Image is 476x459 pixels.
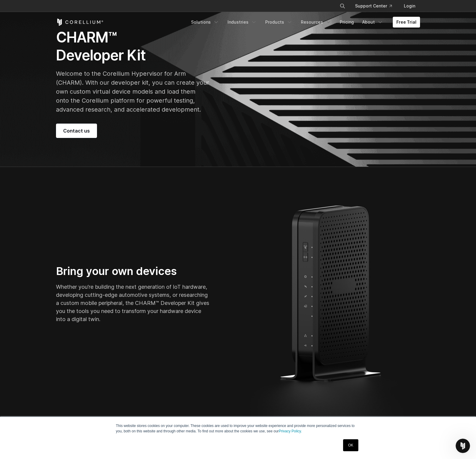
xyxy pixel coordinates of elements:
a: Login [399,1,420,11]
span: Contact us [63,127,90,134]
img: Corellium_IoT_Router_Preview_cropped [244,167,420,426]
a: Free Trial [393,17,420,28]
h1: CHARM™ Developer Kit [56,28,209,64]
p: This website stores cookies on your computer. These cookies are used to improve your website expe... [116,423,360,434]
button: Search [337,1,348,11]
a: About [359,17,387,28]
p: Welcome to the Corellium Hypervisor for Arm (CHARM). With our developer kit, you can create your ... [56,69,209,114]
div: Navigation Menu [332,1,420,11]
p: Whether you’re building the next generation of IoT hardware, developing cutting-edge automotive s... [56,283,209,323]
a: OK [343,439,358,451]
a: Corellium Home [56,19,104,26]
a: Solutions [187,17,223,28]
a: Privacy Policy. [279,429,302,433]
iframe: Intercom live chat [456,439,470,453]
a: Products [262,17,296,28]
h3: Bring your own devices [56,265,209,278]
a: Resources [297,17,335,28]
a: Industries [224,17,260,28]
div: Navigation Menu [187,17,420,28]
a: Support Center [350,1,397,11]
a: Pricing [336,17,357,28]
a: Contact us [56,124,97,138]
